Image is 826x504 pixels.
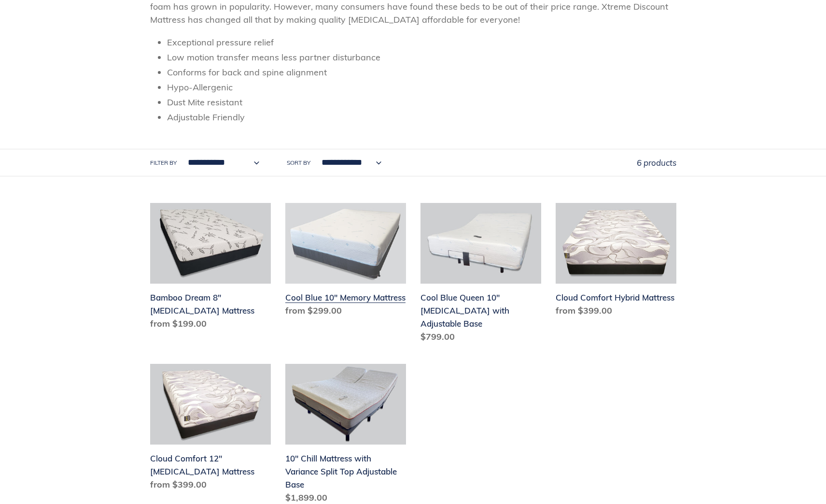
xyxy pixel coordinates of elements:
li: Dust Mite resistant [167,96,676,109]
a: Bamboo Dream 8" Memory Foam Mattress [150,203,271,334]
li: Exceptional pressure relief [167,36,676,49]
li: Hypo-Allergenic [167,81,676,94]
label: Filter by [150,158,177,167]
a: Cool Blue Queen 10" Memory Foam with Adjustable Base [420,203,541,347]
a: Cool Blue 10" Memory Mattress [285,203,406,321]
li: Low motion transfer means less partner disturbance [167,51,676,64]
li: Adjustable Friendly [167,111,676,124]
a: Cloud Comfort 12" Memory Foam Mattress [150,364,271,495]
li: Conforms for back and spine alignment [167,66,676,79]
a: Cloud Comfort Hybrid Mattress [556,203,676,321]
label: Sort by [287,158,310,167]
span: 6 products [637,158,676,168]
